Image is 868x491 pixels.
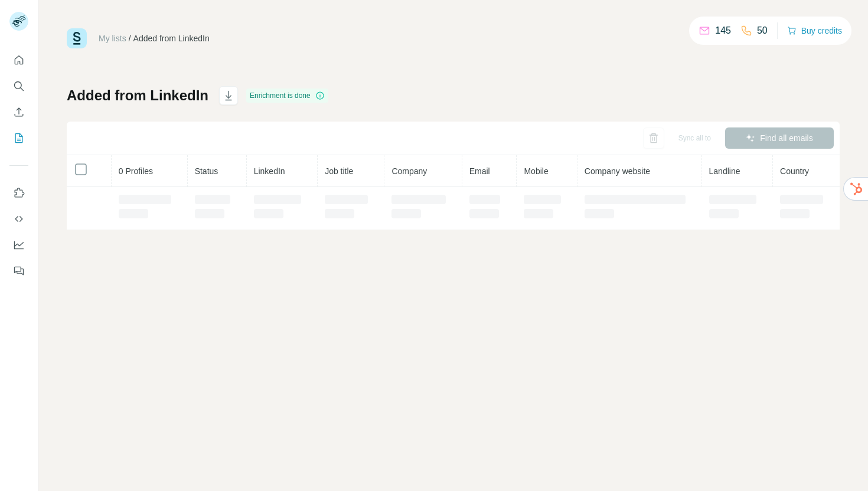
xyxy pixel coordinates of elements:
[524,166,548,176] span: Mobile
[9,182,28,204] button: Use Surfe on LinkedIn
[9,76,28,97] button: Search
[9,208,28,230] button: Use Surfe API
[195,166,218,176] span: Status
[787,22,842,39] button: Buy credits
[67,86,208,105] h1: Added from LinkedIn
[715,24,731,38] p: 145
[246,89,328,103] div: Enrichment is done
[391,166,427,176] span: Company
[9,127,28,149] button: My lists
[254,166,285,176] span: LinkedIn
[9,50,28,71] button: Quick start
[585,166,650,176] span: Company website
[780,166,809,176] span: Country
[99,34,126,43] a: My lists
[129,32,131,44] li: /
[469,166,490,176] span: Email
[133,32,210,44] div: Added from LinkedIn
[9,102,28,123] button: Enrich CSV
[9,260,28,281] button: Feedback
[325,166,353,176] span: Job title
[67,28,87,48] img: Surfe Logo
[119,166,153,176] span: 0 Profiles
[9,234,28,256] button: Dashboard
[709,166,740,176] span: Landline
[757,24,768,38] p: 50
